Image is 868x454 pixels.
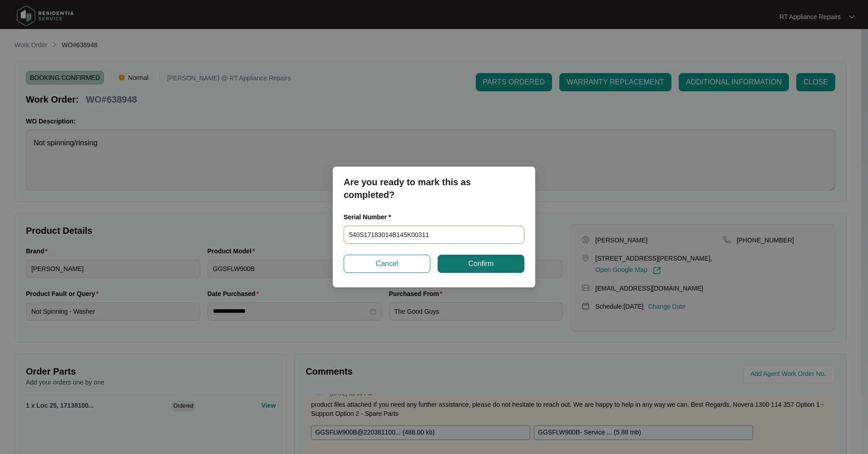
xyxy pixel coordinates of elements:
[344,176,524,188] p: Are you ready to mark this as
[376,258,399,269] span: Cancel
[438,255,524,273] button: Confirm
[344,255,430,273] button: Cancel
[468,258,493,269] span: Confirm
[344,212,398,222] label: Serial Number *
[344,188,524,201] p: completed?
